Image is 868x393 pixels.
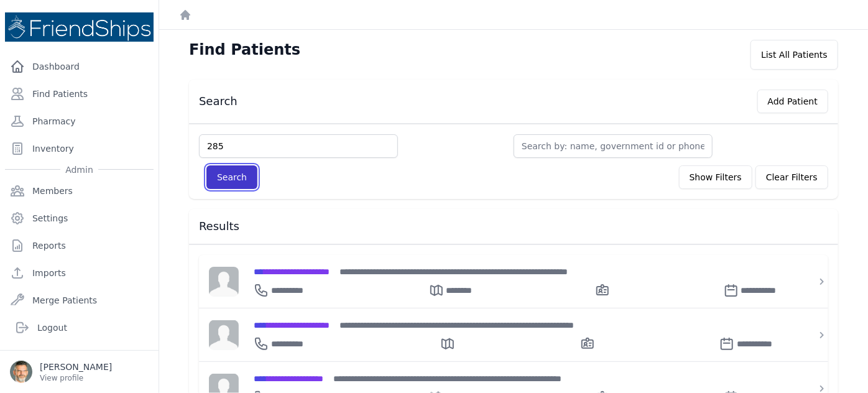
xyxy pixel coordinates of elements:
[189,40,300,60] h1: Find Patients
[40,373,112,383] p: View profile
[40,361,112,373] p: [PERSON_NAME]
[5,109,154,134] a: Pharmacy
[199,219,828,234] h3: Results
[755,165,828,189] button: Clear Filters
[199,134,398,158] input: Find by: id
[5,261,154,285] a: Imports
[5,288,154,313] a: Merge Patients
[5,54,154,79] a: Dashboard
[10,361,149,383] a: [PERSON_NAME] View profile
[5,12,154,42] img: Medical Missions EMR
[206,165,257,189] button: Search
[5,233,154,258] a: Reports
[757,90,828,113] button: Add Patient
[60,164,98,176] span: Admin
[514,134,713,158] input: Search by: name, government id or phone
[679,165,752,189] button: Show Filters
[5,206,154,231] a: Settings
[10,315,149,340] a: Logout
[5,81,154,106] a: Find Patients
[750,40,838,70] div: List All Patients
[199,94,238,109] h3: Search
[209,320,239,350] img: person-242608b1a05df3501eefc295dc1bc67a.jpg
[209,267,239,297] img: person-242608b1a05df3501eefc295dc1bc67a.jpg
[5,136,154,161] a: Inventory
[5,178,154,203] a: Members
